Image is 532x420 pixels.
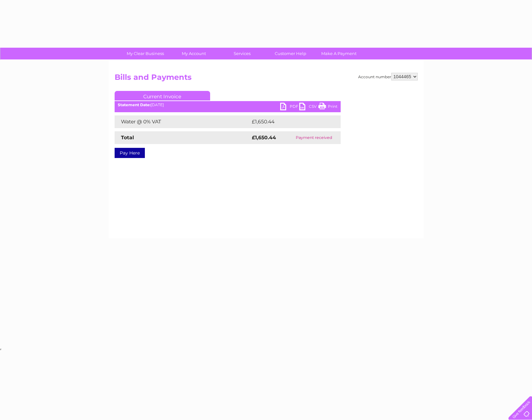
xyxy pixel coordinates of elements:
[115,73,418,85] h2: Bills and Payments
[287,131,341,144] td: Payment received
[121,134,134,141] strong: Total
[167,48,220,59] a: My Account
[318,103,337,112] a: Print
[216,48,268,59] a: Services
[264,48,317,59] a: Customer Help
[118,102,151,107] b: Statement Date:
[252,134,276,141] strong: £1,650.44
[313,48,365,59] a: Make A Payment
[250,115,331,128] td: £1,650.44
[115,115,250,128] td: Water @ 0% VAT
[119,48,172,59] a: My Clear Business
[358,73,418,80] div: Account number
[280,103,299,112] a: PDF
[115,91,210,100] a: Current Invoice
[115,103,341,107] div: [DATE]
[115,148,145,158] a: Pay Here
[299,103,318,112] a: CSV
